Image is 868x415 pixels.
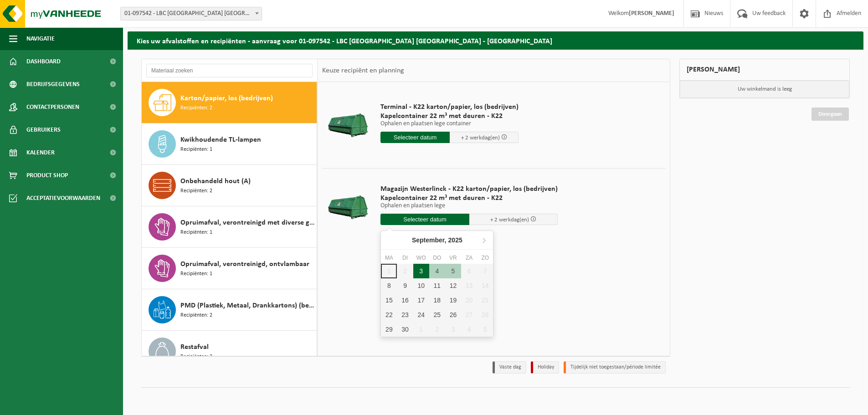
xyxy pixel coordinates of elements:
div: za [461,253,477,262]
span: Terminal - K22 karton/papier, los (bedrijven) [380,102,519,112]
span: Karton/papier, los (bedrijven) [180,93,273,104]
span: Kapelcontainer 22 m³ met deuren - K22 [380,194,558,203]
div: 25 [429,307,445,322]
button: Restafval Recipiënten: 3 [142,331,317,372]
div: 3 [445,322,461,337]
span: Recipiënten: 1 [180,145,212,154]
span: Recipiënten: 1 [180,270,212,278]
p: Ophalen en plaatsen lege container [380,121,519,127]
li: Tijdelijk niet toegestaan/période limitée [564,361,666,374]
div: 24 [413,307,429,322]
div: zo [477,253,493,262]
button: PMD (Plastiek, Metaal, Drankkartons) (bedrijven) Recipiënten: 2 [142,289,317,331]
div: 9 [397,278,413,293]
div: 26 [445,307,461,322]
span: Onbehandeld hout (A) [180,176,251,187]
div: 19 [445,293,461,307]
input: Materiaal zoeken [146,64,313,77]
input: Selecteer datum [380,132,450,143]
span: Bedrijfsgegevens [26,73,80,96]
div: 4 [429,264,445,278]
span: Recipiënten: 2 [180,104,212,113]
span: + 2 werkdag(en) [461,135,500,141]
p: Ophalen en plaatsen lege [380,203,558,209]
div: Keuze recipiënt en planning [318,59,409,82]
i: 2025 [448,237,462,243]
span: Opruimafval, verontreinigd met diverse gevaarlijke afvalstoffen [180,217,314,228]
li: Holiday [531,361,559,374]
span: Kapelcontainer 22 m³ met deuren - K22 [380,112,519,121]
button: Kwikhoudende TL-lampen Recipiënten: 1 [142,123,317,165]
div: di [397,253,413,262]
button: Onbehandeld hout (A) Recipiënten: 2 [142,165,317,206]
span: Recipiënten: 2 [180,187,212,195]
div: 16 [397,293,413,307]
div: do [429,253,445,262]
a: Doorgaan [812,108,849,121]
div: 2 [429,322,445,337]
span: PMD (Plastiek, Metaal, Drankkartons) (bedrijven) [180,300,314,311]
span: 01-097542 - LBC ANTWERPEN NV - ANTWERPEN [121,7,262,20]
strong: [PERSON_NAME] [629,10,674,17]
p: Uw winkelmand is leeg [680,81,849,98]
span: Gebruikers [26,118,61,141]
div: 22 [381,307,397,322]
div: 30 [397,322,413,337]
div: 23 [397,307,413,322]
button: Opruimafval, verontreinigd met diverse gevaarlijke afvalstoffen Recipiënten: 1 [142,206,317,248]
div: 29 [381,322,397,337]
div: 12 [445,278,461,293]
div: [PERSON_NAME] [679,59,850,81]
div: 17 [413,293,429,307]
span: Acceptatievoorwaarden [26,187,100,210]
div: 10 [413,278,429,293]
div: 8 [381,278,397,293]
span: Recipiënten: 3 [180,353,212,361]
button: Karton/papier, los (bedrijven) Recipiënten: 2 [142,82,317,123]
div: 11 [429,278,445,293]
div: 3 [413,264,429,278]
div: wo [413,253,429,262]
div: ma [381,253,397,262]
div: 1 [413,322,429,337]
div: 15 [381,293,397,307]
span: Recipiënten: 1 [180,228,212,237]
span: Contactpersonen [26,96,79,118]
span: Kwikhoudende TL-lampen [180,134,261,145]
span: + 2 werkdag(en) [490,217,529,223]
h2: Kies uw afvalstoffen en recipiënten - aanvraag voor 01-097542 - LBC [GEOGRAPHIC_DATA] [GEOGRAPHIC... [128,31,863,49]
button: Opruimafval, verontreinigd, ontvlambaar Recipiënten: 1 [142,248,317,289]
span: 01-097542 - LBC ANTWERPEN NV - ANTWERPEN [120,7,262,20]
span: Restafval [180,342,209,353]
input: Selecteer datum [380,214,469,225]
span: Magazijn Westerlinck - K22 karton/papier, los (bedrijven) [380,184,558,194]
span: Product Shop [26,164,68,187]
span: Dashboard [26,50,61,73]
span: Opruimafval, verontreinigd, ontvlambaar [180,259,309,270]
span: Navigatie [26,27,55,50]
div: vr [445,253,461,262]
span: Kalender [26,141,55,164]
div: 5 [445,264,461,278]
span: Recipiënten: 2 [180,311,212,320]
li: Vaste dag [493,361,526,374]
div: September, [408,233,466,247]
div: 18 [429,293,445,307]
